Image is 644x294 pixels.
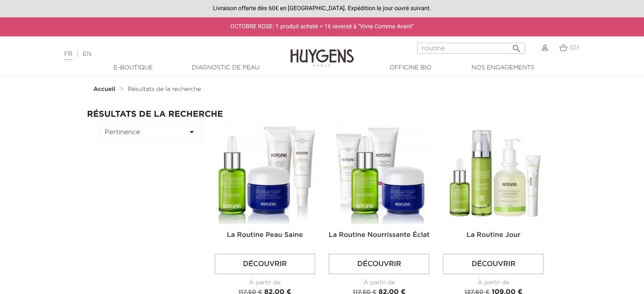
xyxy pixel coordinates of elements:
[368,63,453,72] a: Officine Bio
[60,49,262,59] div: |
[214,278,316,287] div: À partir de
[64,51,72,60] a: FR
[94,86,117,93] a: Accueil
[290,36,354,68] img: Huygens
[328,253,430,275] a: Découvrir
[569,45,579,51] span: (0)
[442,253,544,275] a: Découvrir
[511,41,522,51] i: 
[444,122,546,224] img: La Routine Matin
[442,278,544,287] div: À partir de
[329,232,429,239] a: La Routine Nourrissante Éclat
[330,122,431,224] img: La Routine Nourrissante Éclat
[214,253,316,275] a: Découvrir
[94,86,116,92] strong: Accueil
[461,63,545,72] a: Nos engagements
[227,232,303,239] a: La Routine Peau Saine
[509,40,524,52] button: 
[417,43,525,54] input: Rechercher
[467,232,520,239] a: La Routine Jour
[87,110,557,119] h2: Résultats de la recherche
[83,51,91,57] a: EN
[216,122,318,224] img: La Routine Peau Saine
[183,63,268,72] a: Diagnostic de peau
[128,86,201,93] a: Résultats de la recherche
[100,122,202,142] button: Pertinence
[128,86,201,92] span: Résultats de la recherche
[91,63,176,72] a: E-Boutique
[328,278,430,287] div: À partir de
[187,127,197,137] i: 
